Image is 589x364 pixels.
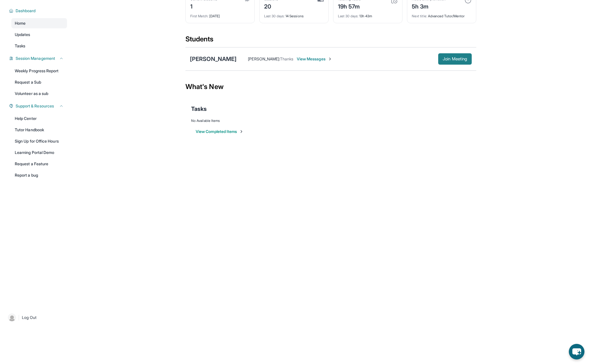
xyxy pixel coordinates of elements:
a: Weekly Progress Report [11,66,67,76]
a: Help Center [11,113,67,124]
span: Dashboard [16,8,36,14]
div: [DATE] [190,10,250,18]
div: 13h 43m [338,10,398,18]
div: 1 [190,1,217,10]
div: 19h 57m [338,1,361,10]
span: Next title : [412,14,427,18]
a: Request a Feature [11,159,67,169]
span: Session Management [16,56,55,61]
img: user-img [8,314,16,321]
span: Support & Resources [16,103,54,109]
a: Report a bug [11,170,67,180]
span: | [18,314,20,321]
span: Last 30 days : [338,14,358,18]
button: Support & Resources [13,103,64,109]
span: Tasks [15,43,25,49]
div: [PERSON_NAME] [190,55,237,63]
a: Learning Portal Demo [11,147,67,158]
a: |Log Out [6,311,67,324]
span: Last 30 days : [264,14,285,18]
button: View Completed Items [196,129,244,134]
div: Students [185,35,476,47]
img: Chevron-Right [328,57,332,61]
div: 5h 3m [412,1,446,10]
span: Log Out [22,315,37,320]
a: Updates [11,29,67,40]
div: 14 Sessions [264,10,324,18]
button: Join Meeting [438,53,472,65]
div: No Available Items [191,118,471,123]
button: chat-button [569,344,584,359]
a: Tutor Handbook [11,125,67,135]
span: Tasks [191,105,207,113]
span: Home [15,20,26,26]
a: Volunteer as a sub [11,88,67,99]
div: Advanced Tutor/Mentor [412,10,471,18]
div: What's New [185,74,476,99]
a: Request a Sub [11,77,67,87]
button: Session Management [13,56,64,61]
div: 20 [264,1,278,10]
a: Sign Up for Office Hours [11,136,67,146]
button: Dashboard [13,8,64,14]
span: View Messages [297,56,332,62]
span: Thanks [280,56,293,61]
span: First Match : [190,14,208,18]
span: Updates [15,32,30,37]
a: Tasks [11,41,67,51]
span: Join Meeting [443,57,467,61]
span: [PERSON_NAME] : [248,56,280,61]
a: Home [11,18,67,28]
